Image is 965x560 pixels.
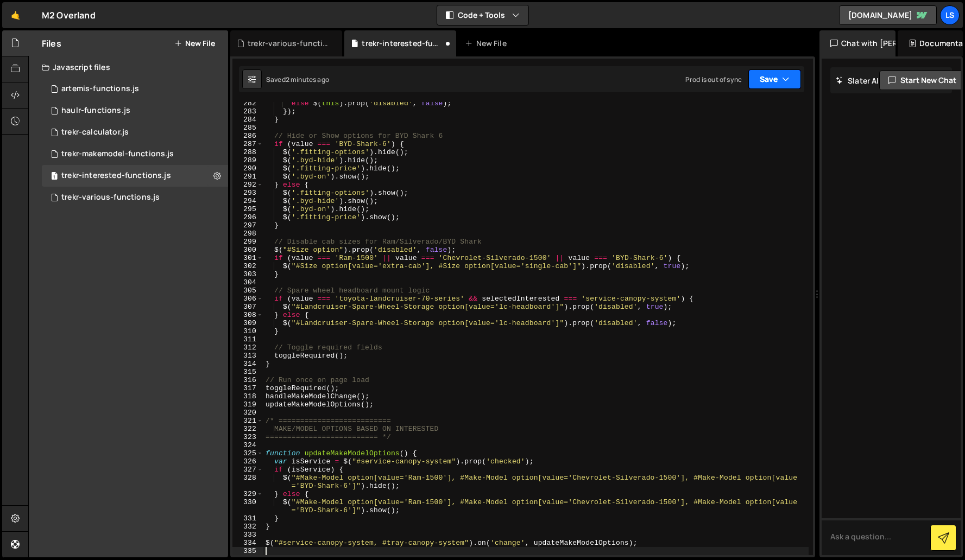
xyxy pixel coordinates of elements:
div: 11669/42207.js [42,78,228,100]
div: 303 [232,270,263,278]
div: 289 [232,156,263,164]
div: 332 [232,523,263,531]
div: 327 [232,466,263,474]
div: 286 [232,132,263,140]
div: trekr-makemodel-functions.js [61,149,174,159]
div: 299 [232,238,263,246]
div: 282 [232,99,263,107]
div: 287 [232,140,263,148]
div: 326 [232,457,263,466]
div: haulr-functions.js [61,106,130,116]
div: trekr-calculator.js [61,128,129,137]
div: 11669/37341.js [42,187,228,208]
div: 297 [232,221,263,230]
div: 300 [232,246,263,254]
div: 305 [232,287,263,295]
div: 322 [232,425,263,433]
div: 313 [232,352,263,360]
div: 284 [232,116,263,124]
div: trekr-interested-functions.js [362,38,443,49]
div: trekr-various-functions.js [248,38,329,49]
div: 283 [232,107,263,116]
h2: Slater AI [836,75,879,86]
h2: Files [42,37,61,49]
div: 301 [232,254,263,262]
div: Javascript files [29,56,228,78]
div: 328 [232,474,263,490]
div: 288 [232,148,263,156]
div: 296 [232,213,263,221]
div: 329 [232,490,263,498]
button: Save [748,69,801,89]
div: 331 [232,514,263,523]
button: New File [174,39,215,48]
div: 321 [232,417,263,425]
div: 318 [232,392,263,400]
div: 335 [232,547,263,555]
a: [DOMAIN_NAME] [839,5,937,25]
div: 324 [232,441,263,449]
div: 291 [232,173,263,181]
div: 323 [232,433,263,441]
a: 🤙 [2,2,29,28]
div: 298 [232,230,263,238]
div: 316 [232,376,263,384]
div: 310 [232,327,263,335]
a: LS [940,5,960,25]
div: 320 [232,409,263,417]
span: 1 [51,173,58,181]
div: 312 [232,343,263,352]
div: 11669/27653.js [42,122,228,143]
div: 290 [232,164,263,173]
div: 330 [232,498,263,514]
div: trekr-interested-functions.js [61,171,171,181]
div: 2 minutes ago [286,75,329,84]
div: M2 Overland [42,9,96,22]
div: Documentation [898,30,963,56]
button: Code + Tools [437,5,528,25]
div: New File [465,38,510,49]
div: 308 [232,311,263,319]
div: 292 [232,181,263,189]
div: 306 [232,295,263,303]
div: Saved [266,75,329,84]
div: Chat with [PERSON_NAME] [819,30,895,56]
div: 302 [232,262,263,270]
div: 319 [232,400,263,409]
div: 314 [232,360,263,368]
div: 304 [232,278,263,287]
div: 317 [232,384,263,392]
div: 315 [232,368,263,376]
div: 334 [232,539,263,547]
div: 311 [232,335,263,343]
div: trekr-various-functions.js [61,193,160,202]
div: 309 [232,319,263,327]
div: 285 [232,124,263,132]
div: 293 [232,189,263,197]
div: 307 [232,303,263,311]
div: artemis-functions.js [61,84,139,94]
div: 333 [232,531,263,539]
div: 11669/40542.js [42,100,228,122]
div: 11669/42694.js [42,165,228,187]
div: 325 [232,449,263,457]
div: 295 [232,205,263,213]
div: 11669/37446.js [42,143,228,165]
div: 294 [232,197,263,205]
div: Prod is out of sync [685,75,742,84]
